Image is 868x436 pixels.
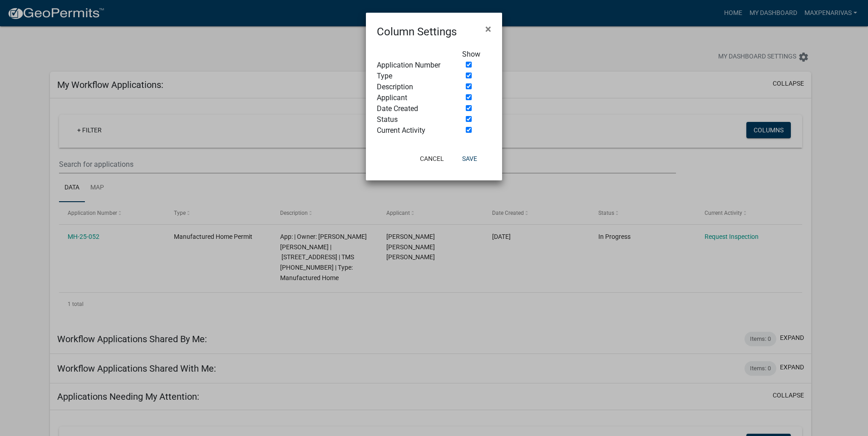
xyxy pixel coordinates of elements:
button: Cancel [413,150,451,167]
div: Status [370,114,455,125]
button: Close [478,16,498,42]
div: Application Number [370,60,455,71]
span: × [485,23,491,35]
div: Description [370,82,455,92]
div: Type [370,71,455,82]
h4: Column Settings [377,24,457,40]
div: Current Activity [370,125,455,136]
button: Save [455,150,484,167]
div: Show [455,49,498,60]
div: Date Created [370,103,455,114]
div: Applicant [370,92,455,103]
